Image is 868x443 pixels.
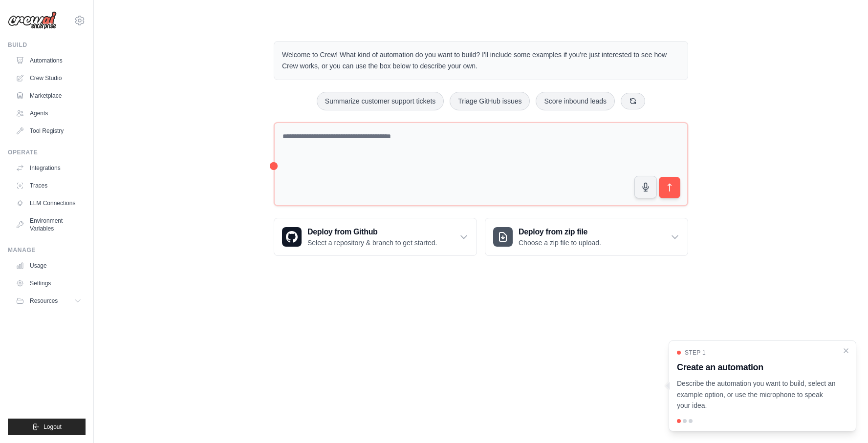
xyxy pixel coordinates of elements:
h3: Deploy from Github [307,226,437,238]
span: Logout [43,423,62,431]
span: Step 1 [685,349,706,357]
div: Build [8,41,86,49]
a: Traces [12,178,86,193]
h3: Deploy from zip file [519,226,601,238]
a: LLM Connections [12,195,86,211]
a: Crew Studio [12,70,86,86]
button: Close walkthrough [842,347,850,355]
button: Score inbound leads [536,92,615,110]
button: Triage GitHub issues [450,92,530,110]
p: Describe the automation you want to build, select an example option, or use the microphone to spe... [677,378,836,411]
a: Agents [12,105,86,121]
iframe: Chat Widget [819,396,868,443]
a: Automations [12,53,86,68]
p: Choose a zip file to upload. [519,238,601,248]
button: Summarize customer support tickets [317,92,444,110]
a: Environment Variables [12,213,86,236]
p: Welcome to Crew! What kind of automation do you want to build? I'll include some examples if you'... [282,49,680,72]
div: Operate [8,148,86,156]
p: Select a repository & branch to get started. [307,238,437,248]
div: Manage [8,246,86,254]
a: Marketplace [12,88,86,104]
span: Resources [30,297,58,305]
a: Settings [12,275,86,291]
a: Tool Registry [12,123,86,139]
a: Usage [12,258,86,274]
button: Resources [12,293,86,309]
img: Logo [8,11,57,30]
a: Integrations [12,160,86,176]
h3: Create an automation [677,360,836,374]
button: Logout [8,419,86,435]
